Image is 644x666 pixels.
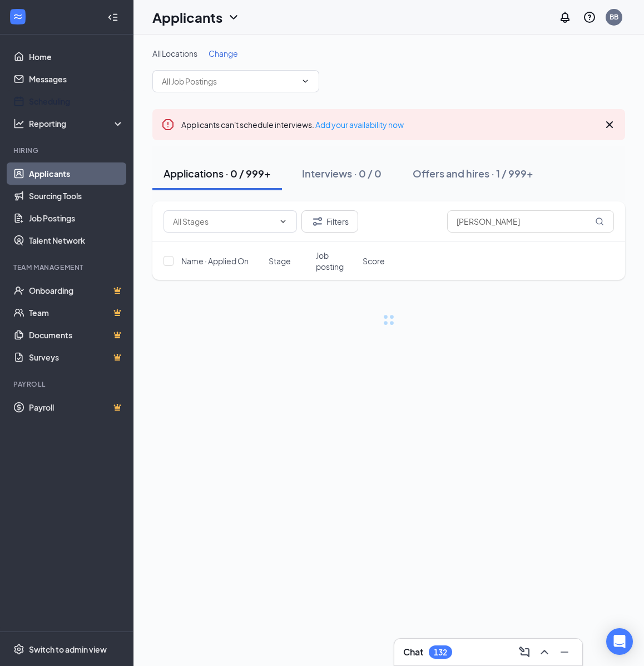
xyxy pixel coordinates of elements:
[12,11,23,22] svg: WorkstreamLogo
[29,162,124,185] a: Applicants
[29,346,124,368] a: SurveysCrown
[29,68,124,90] a: Messages
[413,166,533,180] div: Offers and hires · 1 / 999+
[152,48,197,58] span: All Locations
[13,379,122,389] div: Payroll
[181,255,249,267] span: Name · Applied On
[269,255,291,267] span: Stage
[447,210,614,233] input: Search in applications
[162,75,296,87] input: All Job Postings
[13,644,24,655] svg: Settings
[606,628,633,655] div: Open Intercom Messenger
[29,324,124,346] a: DocumentsCrown
[227,11,240,24] svg: ChevronDown
[536,643,553,661] button: ChevronUp
[538,645,551,659] svg: ChevronUp
[311,215,324,228] svg: Filter
[558,645,571,659] svg: Minimize
[13,146,122,155] div: Hiring
[603,118,616,131] svg: Cross
[516,643,533,661] button: ComposeMessage
[107,12,118,23] svg: Collapse
[558,11,572,24] svg: Notifications
[29,229,124,251] a: Talent Network
[595,217,604,226] svg: MagnifyingGlass
[29,644,107,655] div: Switch to admin view
[556,643,573,661] button: Minimize
[13,263,122,272] div: Team Management
[29,302,124,324] a: TeamCrown
[403,646,423,658] h3: Chat
[164,166,271,180] div: Applications · 0 / 999+
[583,11,596,24] svg: QuestionInfo
[316,250,356,272] span: Job posting
[29,207,124,229] a: Job Postings
[29,279,124,302] a: OnboardingCrown
[434,648,447,657] div: 132
[518,645,531,659] svg: ComposeMessage
[29,118,125,129] div: Reporting
[363,255,385,267] span: Score
[13,118,24,129] svg: Analysis
[301,77,310,86] svg: ChevronDown
[173,215,274,228] input: All Stages
[161,118,175,131] svg: Error
[29,396,124,418] a: PayrollCrown
[29,46,124,68] a: Home
[152,8,222,27] h1: Applicants
[209,48,238,58] span: Change
[301,210,358,233] button: Filter Filters
[29,185,124,207] a: Sourcing Tools
[29,90,124,112] a: Scheduling
[302,166,382,180] div: Interviews · 0 / 0
[315,120,404,130] a: Add your availability now
[181,120,404,130] span: Applicants can't schedule interviews.
[279,217,288,226] svg: ChevronDown
[610,12,618,22] div: BB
